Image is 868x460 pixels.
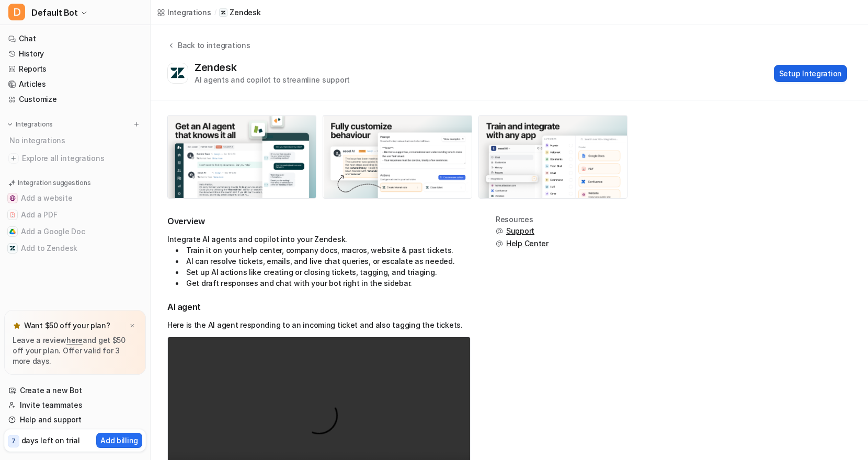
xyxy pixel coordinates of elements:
[22,150,142,167] span: Explore all integrations
[496,227,503,235] img: support.svg
[21,435,80,446] p: days left on trial
[496,215,549,224] div: Resources
[230,7,260,18] p: Zendesk
[4,92,146,107] a: Customize
[129,323,135,329] img: x
[13,335,138,366] p: Leave a review and get $50 off your plan. Offer valid for 3 more days.
[4,62,146,76] a: Reports
[176,267,471,278] li: Set up AI actions like creating or closing tickets, tagging, and triaging.
[214,8,216,17] span: /
[6,132,146,149] div: No integrations
[9,212,16,218] img: Add a PDF
[176,256,471,267] li: AI can resolve tickets, emails, and live chat queries, or escalate as needed.
[100,435,138,446] p: Add billing
[4,119,56,130] button: Integrations
[18,178,90,188] p: Integration suggestions
[175,40,250,51] div: Back to integrations
[195,61,241,74] div: Zendesk
[4,412,146,427] a: Help and support
[13,321,21,330] img: star
[176,278,471,289] li: Get draft responses and chat with your bot right in the sidebar.
[66,336,83,344] a: here
[4,240,146,257] button: Add to ZendeskAdd to Zendesk
[195,74,350,85] div: AI agents and copilot to streamline support
[4,383,146,398] a: Create a new Bot
[167,234,471,289] div: Integrate AI agents and copilot into your Zendesk.
[31,5,78,20] span: Default Bot
[167,7,211,18] div: Integrations
[167,215,471,227] h2: Overview
[8,4,25,20] span: D
[496,240,503,247] img: support.svg
[24,320,110,331] p: Want $50 off your plan?
[219,7,260,18] a: Zendesk
[8,153,19,164] img: explore all integrations
[170,67,186,79] img: Zendesk logo
[4,223,146,240] button: Add a Google DocAdd a Google Doc
[9,195,16,201] img: Add a website
[506,226,534,236] span: Support
[4,190,146,206] button: Add a websiteAdd a website
[6,121,14,128] img: expand menu
[96,433,142,448] button: Add billing
[157,7,211,18] a: Integrations
[9,228,16,235] img: Add a Google Doc
[4,398,146,412] a: Invite teammates
[4,31,146,46] a: Chat
[4,47,146,61] a: History
[16,120,53,129] p: Integrations
[12,436,16,446] p: 7
[167,301,471,313] h3: AI agent
[167,40,250,61] button: Back to integrations
[4,151,146,166] a: Explore all integrations
[9,245,16,251] img: Add to Zendesk
[167,319,471,330] p: Here is the AI agent responding to an incoming ticket and also tagging the tickets.
[496,226,549,236] button: Support
[4,77,146,91] a: Articles
[496,238,549,249] button: Help Center
[133,121,140,128] img: menu_add.svg
[4,206,146,223] button: Add a PDFAdd a PDF
[506,238,549,249] span: Help Center
[774,65,847,82] button: Setup Integration
[176,245,471,256] li: Train it on your help center, company docs, macros, website & past tickets.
